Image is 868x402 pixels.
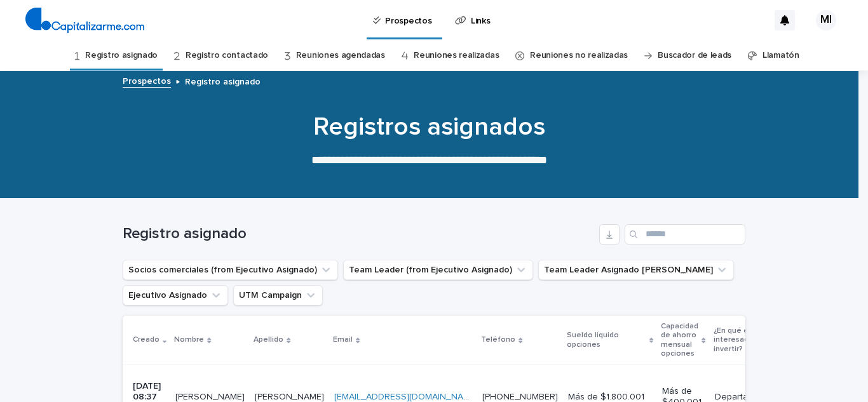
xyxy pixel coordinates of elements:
button: Ejecutivo Asignado [123,285,228,305]
h1: Registros asignados [118,112,741,142]
button: Team Leader Asignado LLamados [538,260,734,280]
a: Prospectos [123,73,171,88]
div: MI [816,10,836,30]
p: Apellido [254,333,283,347]
a: Registro asignado [85,41,158,70]
p: Capacidad de ahorro mensual opciones [661,319,698,361]
p: ¿En qué estás interesado invertir? [714,324,773,356]
button: UTM Campaign [233,285,323,305]
a: [EMAIL_ADDRESS][DOMAIN_NAME] [334,392,478,401]
a: [PHONE_NUMBER] [482,392,558,401]
a: Registro contactado [186,41,268,70]
p: Sueldo líquido opciones [567,328,646,352]
a: Buscador de leads [658,41,731,70]
img: 4arMvv9wSvmHTHbXwTim [25,8,144,33]
a: Llamatón [763,41,799,70]
p: Teléfono [481,333,515,347]
h1: Registro asignado [123,225,594,243]
p: Email [333,333,353,347]
a: Reuniones agendadas [296,41,385,70]
input: Search [625,224,745,245]
p: Creado [133,333,159,347]
p: Nombre [174,333,204,347]
button: Team Leader (from Ejecutivo Asignado) [343,260,533,280]
a: Reuniones realizadas [414,41,499,70]
button: Socios comerciales (from Ejecutivo Asignado) [123,260,338,280]
a: Reuniones no realizadas [530,41,628,70]
p: Registro asignado [185,74,261,88]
